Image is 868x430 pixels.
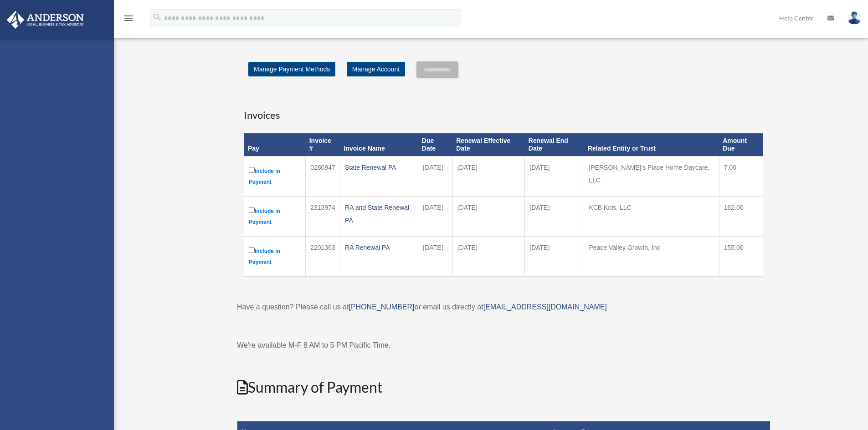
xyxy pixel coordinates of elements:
[248,62,335,76] a: Manage Payment Methods
[345,241,413,254] div: RA Renewal PA
[719,157,763,197] td: 7.00
[418,157,452,197] td: [DATE]
[123,13,134,24] i: menu
[719,237,763,277] td: 155.00
[306,197,340,237] td: 2313974
[249,167,255,173] input: Include in Payment
[345,161,413,174] div: State Renewal PA
[525,133,584,157] th: Renewal End Date
[244,100,763,122] h3: Invoices
[306,157,340,197] td: 0280947
[237,377,770,398] h2: Summary of Payment
[452,133,525,157] th: Renewal Effective Date
[249,245,301,268] label: Include in Payment
[4,11,87,29] img: Anderson Advisors Platinum Portal
[719,133,763,157] th: Amount Due
[237,301,770,314] p: Have a question? Please call us at or email us directly at
[483,303,607,311] a: [EMAIL_ADDRESS][DOMAIN_NAME]
[249,207,255,213] input: Include in Payment
[249,165,301,187] label: Include in Payment
[418,237,452,277] td: [DATE]
[237,339,770,352] p: We're available M-F 8 AM to 5 PM Pacific Time.
[349,303,414,311] a: [PHONE_NUMBER]
[847,11,861,25] img: User Pic
[249,247,255,253] input: Include in Payment
[244,133,306,157] th: Pay
[525,237,584,277] td: [DATE]
[452,197,525,237] td: [DATE]
[584,157,719,197] td: [PERSON_NAME]'s Place Home Daycare, LLC
[347,62,405,76] a: Manage Account
[123,16,134,24] a: menu
[345,201,413,227] div: RA and State Renewal PA
[452,237,525,277] td: [DATE]
[584,133,719,157] th: Related Entity or Trust
[719,197,763,237] td: 162.00
[152,12,162,22] i: search
[340,133,418,157] th: Invoice Name
[306,133,340,157] th: Invoice #
[452,157,525,197] td: [DATE]
[306,237,340,277] td: 2201363
[525,197,584,237] td: [DATE]
[584,197,719,237] td: KCB Kids, LLC
[418,133,452,157] th: Due Date
[418,197,452,237] td: [DATE]
[584,237,719,277] td: Peace Valley Growth, Inc
[249,205,301,228] label: Include in Payment
[525,157,584,197] td: [DATE]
